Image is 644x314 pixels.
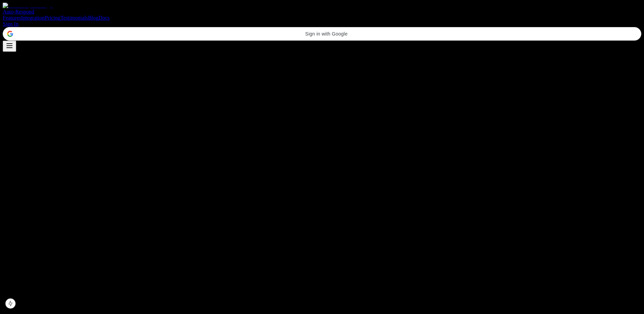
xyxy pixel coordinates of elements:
a: Features [3,15,21,21]
a: Integration [21,15,45,21]
a: Pricing [45,15,60,21]
a: Auto-Respond LogoAuto-Respond [3,3,641,15]
a: Blog [88,15,98,21]
a: Docs [98,15,110,21]
span: Sign in with Google [16,31,637,37]
div: Auto-Respond [3,9,641,15]
div: Sign in with Google [3,27,641,41]
a: Testimonials [61,15,88,21]
img: Auto-Respond Logo [3,3,52,9]
a: Sign In [3,21,19,27]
